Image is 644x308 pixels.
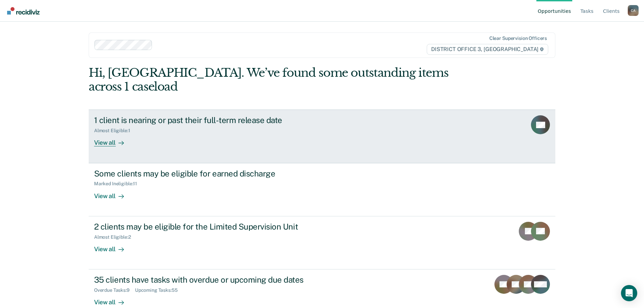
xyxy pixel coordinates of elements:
div: View all [94,293,132,306]
div: Almost Eligible : 2 [94,234,136,240]
div: 2 clients may be eligible for the Limited Supervision Unit [94,222,332,232]
div: View all [94,134,132,147]
img: Recidiviz [7,7,40,15]
div: View all [94,187,132,200]
span: DISTRICT OFFICE 3, [GEOGRAPHIC_DATA] [427,44,548,55]
div: View all [94,240,132,253]
div: Marked Ineligible : 11 [94,181,142,187]
div: 35 clients have tasks with overdue or upcoming due dates [94,275,332,285]
div: 1 client is nearing or past their full-term release date [94,115,332,125]
div: C A [628,5,639,16]
div: Some clients may be eligible for earned discharge [94,169,332,179]
div: Upcoming Tasks : 55 [135,287,183,293]
div: Overdue Tasks : 9 [94,287,135,293]
div: Open Intercom Messenger [621,285,637,301]
a: Some clients may be eligible for earned dischargeMarked Ineligible:11View all [89,163,555,216]
a: 1 client is nearing or past their full-term release dateAlmost Eligible:1View all [89,110,555,163]
div: Hi, [GEOGRAPHIC_DATA]. We’ve found some outstanding items across 1 caseload [89,66,462,94]
button: Profile dropdown button [628,5,639,16]
div: Almost Eligible : 1 [94,128,136,134]
a: 2 clients may be eligible for the Limited Supervision UnitAlmost Eligible:2View all [89,216,555,269]
div: Clear supervision officers [489,35,547,41]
